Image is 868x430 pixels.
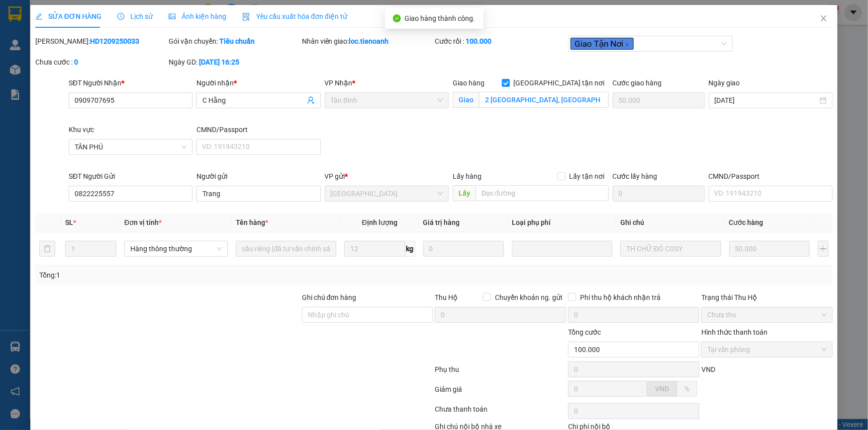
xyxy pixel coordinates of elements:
[479,92,609,108] input: Giao tận nơi
[39,241,55,257] button: delete
[709,79,740,87] label: Ngày giao
[169,12,226,20] span: Ảnh kiện hàng
[219,37,255,45] b: Tiêu chuẩn
[655,385,669,393] span: VND
[434,364,568,381] div: Phụ thu
[423,218,460,226] span: Giá trị hàng
[331,186,443,201] span: Hòa Đông
[196,77,320,88] div: Người nhận
[35,57,167,68] div: Chưa cước :
[616,213,725,232] th: Ghi chú
[331,93,443,108] span: Tân Bình
[715,95,818,106] input: Ngày giao
[362,218,397,226] span: Định lượng
[491,292,566,303] span: Chuyển khoản ng. gửi
[117,13,124,20] span: clock-circle
[709,171,833,182] div: CMND/Passport
[130,241,222,256] span: Hàng thông thường
[453,185,476,201] span: Lấy
[707,342,827,357] span: Tại văn phòng
[707,307,827,322] span: Chưa thu
[35,36,167,47] div: [PERSON_NAME]:
[568,328,601,336] span: Tổng cước
[453,172,482,180] span: Lấy hàng
[302,293,357,301] label: Ghi chú đơn hàng
[613,79,662,87] label: Cước giao hàng
[69,77,193,88] div: SĐT Người Nhận
[349,37,389,45] b: loc.tienoanh
[435,293,458,301] span: Thu Hộ
[508,213,616,232] th: Loại phụ phí
[684,385,689,393] span: %
[302,36,433,47] div: Nhân viên giao:
[196,124,320,135] div: CMND/Passport
[453,79,484,87] span: Giao hàng
[613,186,705,202] input: Cước lấy hàng
[405,241,415,257] span: kg
[75,140,187,154] span: TÂN PHÚ
[65,218,73,226] span: SL
[39,270,335,281] div: Tổng: 1
[423,241,504,257] input: 0
[169,36,300,47] div: Gói vận chuyển:
[69,171,193,182] div: SĐT Người Gửi
[74,58,78,66] b: 0
[701,292,833,303] div: Trạng thái Thu Hộ
[117,12,153,20] span: Lịch sử
[571,38,634,50] span: Giao Tận Nơi
[69,124,193,135] div: Khu vực
[196,171,320,182] div: Người gửi
[620,241,721,257] input: Ghi Chú
[169,13,176,20] span: picture
[818,241,829,257] button: plus
[566,171,609,182] span: Lấy tận nơi
[701,328,768,336] label: Hình thức thanh toán
[242,13,250,21] img: icon
[90,37,139,45] b: HD1209250033
[435,36,566,47] div: Cước rồi :
[169,57,300,68] div: Ngày GD:
[625,42,630,47] span: close
[576,292,665,303] span: Phí thu hộ khách nhận trả
[466,37,491,45] b: 100.000
[434,404,568,421] div: Chưa thanh toán
[124,218,162,226] span: Đơn vị tính
[307,96,315,104] span: user-add
[729,218,764,226] span: Cước hàng
[613,172,658,180] label: Cước lấy hàng
[35,13,42,20] span: edit
[325,79,353,87] span: VP Nhận
[199,58,239,66] b: [DATE] 16:25
[242,12,347,20] span: Yêu cầu xuất hóa đơn điện tử
[729,241,810,257] input: 0
[236,241,336,257] input: VD: Bàn, Ghế
[302,307,433,323] input: Ghi chú đơn hàng
[236,218,268,226] span: Tên hàng
[701,365,715,373] span: VND
[35,12,101,20] span: SỬA ĐƠN HÀNG
[810,5,838,33] button: Close
[510,77,609,88] span: [GEOGRAPHIC_DATA] tận nơi
[453,92,479,108] span: Giao
[405,14,476,22] span: Giao hàng thành công.
[613,92,705,108] input: Cước giao hàng
[434,384,568,401] div: Giảm giá
[393,14,401,22] span: check-circle
[820,14,828,22] span: close
[476,185,609,201] input: Dọc đường
[325,171,449,182] div: VP gửi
